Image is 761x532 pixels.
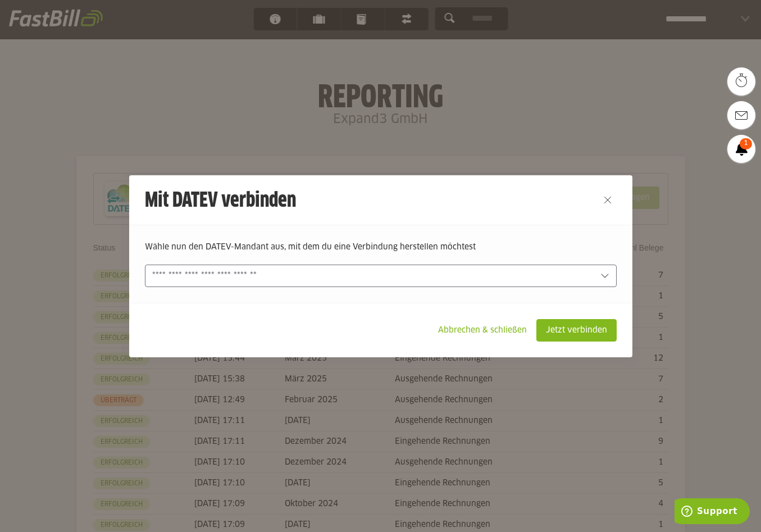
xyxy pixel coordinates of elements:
span: 1 [740,138,752,149]
sl-button: Abbrechen & schließen [429,319,536,342]
sl-button: Jetzt verbinden [536,319,617,342]
iframe: Öffnet ein Widget, in dem Sie weitere Informationen finden [675,498,750,526]
a: 1 [727,135,755,163]
p: Wähle nun den DATEV-Mandant aus, mit dem du eine Verbindung herstellen möchtest [145,241,617,253]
